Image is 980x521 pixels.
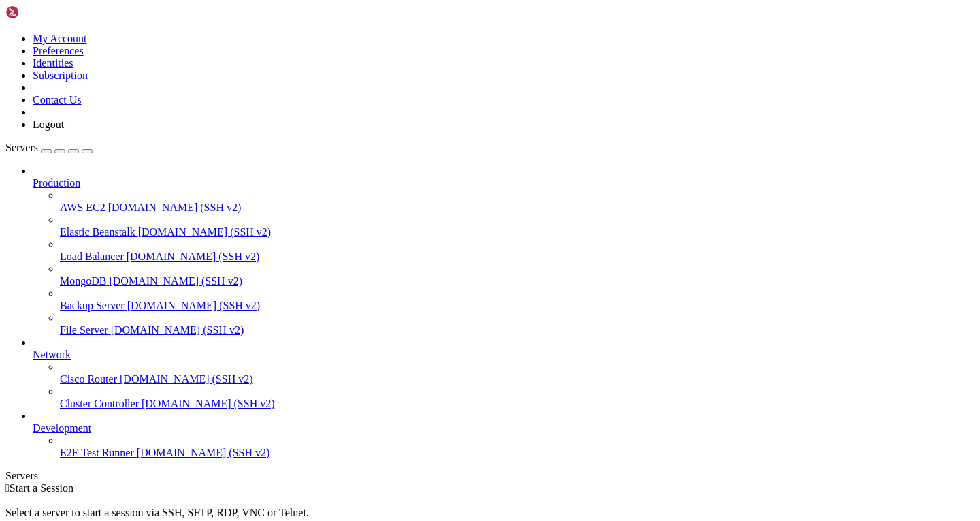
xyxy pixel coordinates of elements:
[33,69,88,81] a: Subscription
[33,45,84,57] a: Preferences
[60,361,975,385] li: Cisco Router [DOMAIN_NAME] (SSH v2)
[60,398,975,410] a: Cluster Controller [DOMAIN_NAME] (SSH v2)
[33,349,975,361] a: Network
[33,422,91,434] span: Development
[60,447,975,459] a: E2E Test Runner [DOMAIN_NAME] (SSH v2)
[60,275,975,287] a: MongoDB [DOMAIN_NAME] (SSH v2)
[60,226,135,238] span: Elastic Beanstalk
[120,373,253,385] span: [DOMAIN_NAME] (SSH v2)
[60,300,975,312] a: Backup Server [DOMAIN_NAME] (SSH v2)
[33,33,87,44] a: My Account
[60,300,125,311] span: Backup Server
[60,398,139,409] span: Cluster Controller
[10,482,73,494] span: Start a Session
[5,142,93,153] a: Servers
[33,422,975,435] a: Development
[33,119,64,130] a: Logout
[5,470,975,482] div: Servers
[60,287,975,312] li: Backup Server [DOMAIN_NAME] (SSH v2)
[60,251,124,262] span: Load Balancer
[5,482,10,494] span: 
[33,177,80,189] span: Production
[60,435,975,459] li: E2E Test Runner [DOMAIN_NAME] (SSH v2)
[5,5,84,19] img: Shellngn
[60,214,975,238] li: Elastic Beanstalk [DOMAIN_NAME] (SSH v2)
[60,373,975,385] a: Cisco Router [DOMAIN_NAME] (SSH v2)
[33,410,975,459] li: Development
[138,226,272,238] span: [DOMAIN_NAME] (SSH v2)
[60,251,975,263] a: Load Balancer [DOMAIN_NAME] (SSH v2)
[33,349,71,360] span: Network
[60,202,105,213] span: AWS EC2
[111,324,244,336] span: [DOMAIN_NAME] (SSH v2)
[60,189,975,214] li: AWS EC2 [DOMAIN_NAME] (SSH v2)
[60,447,134,458] span: E2E Test Runner
[60,226,975,238] a: Elastic Beanstalk [DOMAIN_NAME] (SSH v2)
[109,275,242,287] span: [DOMAIN_NAME] (SSH v2)
[33,57,73,69] a: Identities
[127,251,260,262] span: [DOMAIN_NAME] (SSH v2)
[127,300,261,311] span: [DOMAIN_NAME] (SSH v2)
[60,263,975,287] li: MongoDB [DOMAIN_NAME] (SSH v2)
[60,202,975,214] a: AWS EC2 [DOMAIN_NAME] (SSH v2)
[60,385,975,410] li: Cluster Controller [DOMAIN_NAME] (SSH v2)
[60,275,106,287] span: MongoDB
[108,202,242,213] span: [DOMAIN_NAME] (SSH v2)
[60,238,975,263] li: Load Balancer [DOMAIN_NAME] (SSH v2)
[5,142,38,153] span: Servers
[33,177,975,189] a: Production
[33,336,975,410] li: Network
[60,324,108,336] span: File Server
[60,312,975,336] li: File Server [DOMAIN_NAME] (SSH v2)
[60,373,117,385] span: Cisco Router
[33,165,975,336] li: Production
[142,398,275,409] span: [DOMAIN_NAME] (SSH v2)
[60,324,975,336] a: File Server [DOMAIN_NAME] (SSH v2)
[33,94,82,106] a: Contact Us
[137,447,270,458] span: [DOMAIN_NAME] (SSH v2)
